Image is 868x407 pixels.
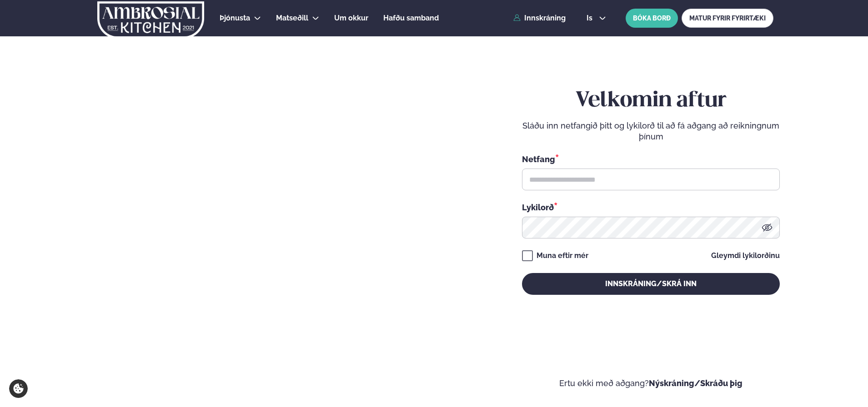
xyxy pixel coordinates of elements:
[276,14,308,22] span: Matseðill
[682,9,773,28] a: MATUR FYRIR FYRIRTÆKI
[522,120,780,142] p: Sláðu inn netfangið þitt og lykilorð til að fá aðgang að reikningnum þínum
[626,9,678,28] button: BÓKA BORÐ
[220,13,250,24] a: Þjónusta
[513,14,566,22] a: Innskráning
[522,201,780,213] div: Lykilorð
[522,153,780,165] div: Netfang
[220,14,250,22] span: Þjónusta
[27,331,216,352] p: Ef eitthvað sameinar fólk, þá er [PERSON_NAME] matarferðalag.
[334,13,368,24] a: Um okkur
[96,1,205,39] img: logo
[27,243,216,320] h2: Velkomin á Ambrosial kitchen!
[522,273,780,295] button: Innskráning/Skrá inn
[711,252,780,259] a: Gleymdi lykilorðinu
[462,378,841,389] p: Ertu ekki með aðgang?
[9,379,28,398] a: Cookie settings
[276,13,308,24] a: Matseðill
[649,378,743,388] a: Nýskráning/Skráðu þig
[522,88,780,114] h2: Velkomin aftur
[383,13,439,24] a: Hafðu samband
[334,14,368,22] span: Um okkur
[579,15,613,22] button: is
[587,15,595,22] span: is
[383,14,439,22] span: Hafðu samband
